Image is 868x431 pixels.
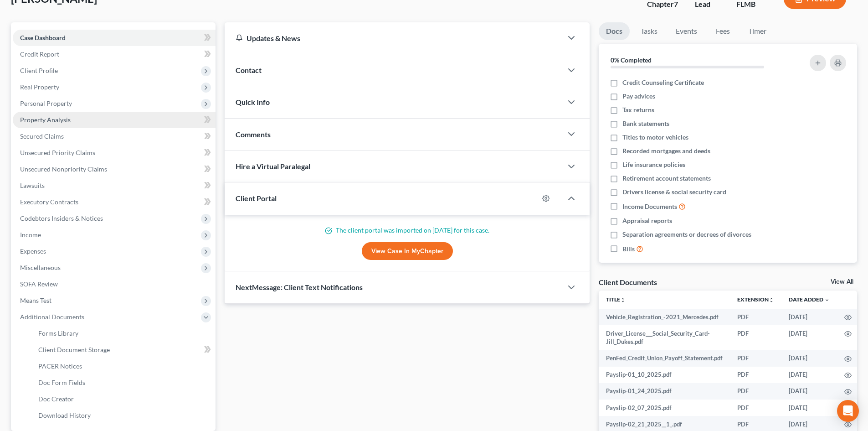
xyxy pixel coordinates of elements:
span: Drivers license & social security card [622,187,726,197]
span: Quick Info [236,98,270,106]
div: Updates & News [236,33,551,43]
span: Income Documents [622,202,677,211]
span: Comments [236,130,271,139]
td: Driver_License___Social_Security_Card-Jill_Dukes.pdf [599,325,730,350]
span: Real Property [20,83,59,91]
span: NextMessage: Client Text Notifications [236,283,363,291]
td: PDF [730,400,781,416]
span: Income [20,231,41,239]
span: Unsecured Nonpriority Claims [20,165,107,173]
td: [DATE] [781,325,837,350]
span: Miscellaneous [20,264,61,271]
span: Bank statements [622,119,669,128]
span: Doc Form Fields [38,379,85,386]
a: Doc Creator [31,391,216,407]
i: unfold_more [769,297,774,303]
td: PenFed_Credit_Union_Payoff_Statement.pdf [599,350,730,367]
span: Contact [236,66,262,74]
a: Tasks [633,22,665,40]
span: Credit Counseling Certificate [622,78,704,87]
span: Property Analysis [20,116,71,124]
span: Bills [622,244,635,254]
span: Pay advices [622,92,655,101]
span: PACER Notices [38,362,82,370]
td: Payslip-01_24_2025.pdf [599,383,730,400]
span: SOFA Review [20,280,58,288]
a: Doc Form Fields [31,374,216,391]
a: Lawsuits [13,177,216,194]
span: Hire a Virtual Paralegal [236,162,310,171]
span: Case Dashboard [20,34,66,42]
a: Docs [599,22,630,40]
a: Unsecured Priority Claims [13,145,216,161]
a: View All [831,279,853,285]
a: Property Analysis [13,112,216,128]
span: Client Document Storage [38,346,110,353]
a: Events [668,22,704,40]
span: Means Test [20,296,51,304]
td: PDF [730,383,781,400]
span: Personal Property [20,99,72,107]
span: Additional Documents [20,313,84,321]
td: PDF [730,325,781,350]
a: Timer [741,22,774,40]
span: Doc Creator [38,395,74,403]
a: Titleunfold_more [606,296,626,303]
a: Download History [31,407,216,424]
span: Appraisal reports [622,216,672,225]
td: [DATE] [781,309,837,325]
a: Unsecured Nonpriority Claims [13,161,216,177]
div: Client Documents [599,277,657,287]
span: Download History [38,411,91,419]
span: Secured Claims [20,132,64,140]
span: Expenses [20,247,46,255]
span: Life insurance policies [622,160,685,169]
span: Codebtors Insiders & Notices [20,214,103,222]
a: Date Added expand_more [789,296,830,303]
span: Client Portal [236,194,277,203]
span: Executory Contracts [20,198,78,206]
a: Secured Claims [13,128,216,145]
a: Fees [708,22,737,40]
span: Recorded mortgages and deeds [622,146,710,156]
div: Open Intercom Messenger [837,400,859,422]
a: PACER Notices [31,358,216,374]
a: View Case in MyChapter [362,242,453,260]
a: Credit Report [13,46,216,62]
a: Forms Library [31,325,216,342]
span: Tax returns [622,105,654,114]
span: Forms Library [38,329,78,337]
td: [DATE] [781,367,837,383]
span: Unsecured Priority Claims [20,149,95,156]
a: Case Dashboard [13,30,216,46]
td: Payslip-02_07_2025.pdf [599,400,730,416]
i: expand_more [824,297,830,303]
td: Payslip-01_10_2025.pdf [599,367,730,383]
span: Lawsuits [20,182,45,189]
a: Extensionunfold_more [737,296,774,303]
td: [DATE] [781,400,837,416]
td: [DATE] [781,350,837,367]
span: Separation agreements or decrees of divorces [622,230,751,239]
td: PDF [730,309,781,325]
td: PDF [730,350,781,367]
a: Client Document Storage [31,342,216,358]
span: Retirement account statements [622,174,711,183]
p: The client portal was imported on [DATE] for this case. [236,226,579,235]
span: Client Profile [20,67,58,74]
a: SOFA Review [13,276,216,292]
strong: 0% Completed [611,56,652,64]
td: Vehicle_Registration_-2021_Mercedes.pdf [599,309,730,325]
a: Executory Contracts [13,194,216,210]
td: [DATE] [781,383,837,400]
td: PDF [730,367,781,383]
span: Credit Report [20,50,59,58]
span: Titles to motor vehicles [622,133,688,142]
i: unfold_more [620,297,626,303]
